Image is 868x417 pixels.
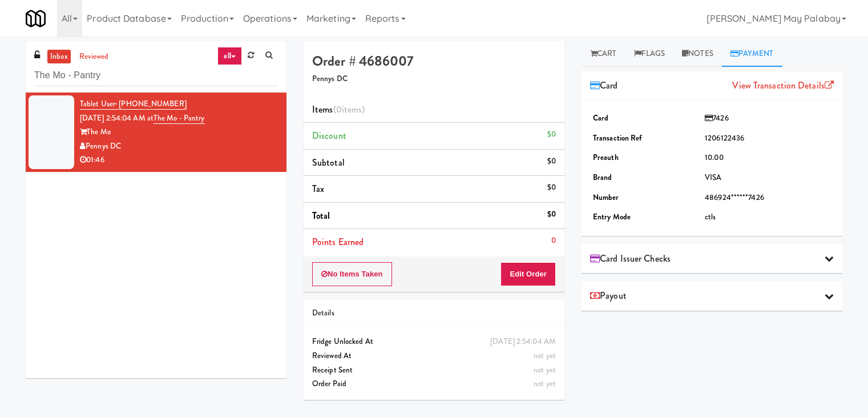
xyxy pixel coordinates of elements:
[590,250,671,267] span: Card Issuer Checks
[312,129,346,142] span: Discount
[732,79,834,92] a: View Transaction Details
[705,113,729,123] span: 7426
[342,103,362,116] ng-pluralize: items
[534,364,556,375] span: not yet
[702,207,834,227] td: ctls
[590,188,702,208] td: Number
[312,377,556,391] div: Order Paid
[590,109,702,129] td: Card
[34,65,278,86] input: Search vision orders
[312,335,556,349] div: Fridge Unlocked At
[722,41,782,67] a: Payment
[312,363,556,378] div: Receipt Sent
[547,207,556,222] div: $0
[312,182,324,195] span: Tax
[312,103,365,116] span: Items
[702,168,834,188] td: VISA
[154,113,205,124] a: The Mo - Pantry
[625,41,674,67] a: Flags
[500,262,556,286] button: Edit Order
[547,181,556,195] div: $0
[673,41,722,67] a: Notes
[80,125,278,139] div: The Mo
[47,50,71,64] a: inbox
[702,148,834,168] td: 10.00
[582,282,842,311] div: Payout
[312,262,392,286] button: No Items Taken
[80,98,187,110] a: Tablet User· [PHONE_NUMBER]
[590,77,618,94] span: Card
[80,153,278,167] div: 01:46
[312,235,364,248] span: Points Earned
[80,139,278,154] div: Pennys DC
[590,148,702,168] td: Preauth
[115,98,187,109] span: · [PHONE_NUMBER]
[582,41,625,67] a: Cart
[26,93,286,172] li: Tablet User· [PHONE_NUMBER][DATE] 2:54:04 AM atThe Mo - PantryThe MoPennys DC01:46
[80,113,154,123] span: [DATE] 2:54:04 AM at
[534,350,556,361] span: not yet
[26,9,46,29] img: Micromart
[312,156,345,169] span: Subtotal
[312,75,556,83] h5: Pennys DC
[76,50,112,64] a: reviewed
[312,209,330,222] span: Total
[590,287,627,304] span: Payout
[582,244,842,274] div: Card Issuer Checks
[534,378,556,389] span: not yet
[702,129,834,149] td: 1206122436
[312,349,556,363] div: Reviewed At
[217,47,241,65] a: all
[333,103,365,116] span: (0 )
[590,129,702,149] td: Transaction Ref
[490,335,556,349] div: [DATE] 2:54:04 AM
[547,154,556,169] div: $0
[590,168,702,188] td: Brand
[312,306,556,320] div: Details
[547,127,556,142] div: $0
[551,234,556,248] div: 0
[312,54,556,69] h4: Order # 4686007
[590,207,702,227] td: Entry Mode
